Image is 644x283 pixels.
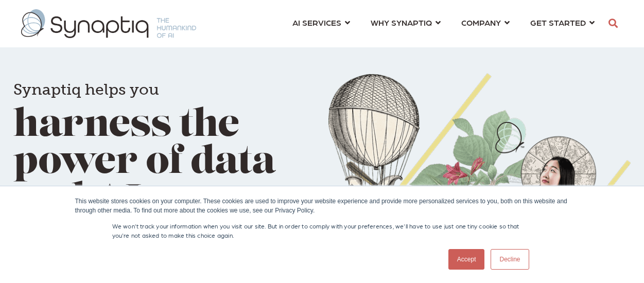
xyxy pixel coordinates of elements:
[461,15,501,29] span: COMPANY
[112,221,532,240] p: We won't track your information when you visit our site. But in order to comply with your prefere...
[448,249,485,270] a: Accept
[292,13,350,32] a: AI SERVICES
[13,67,316,219] h1: harness the power of data and AI
[461,13,510,32] a: COMPANY
[491,249,529,270] a: Decline
[530,15,586,29] span: GET STARTED
[75,197,569,215] div: This website stores cookies on your computer. These cookies are used to improve your website expe...
[371,13,441,32] a: WHY SYNAPTIQ
[371,15,432,29] span: WHY SYNAPTIQ
[530,13,595,32] a: GET STARTED
[21,9,196,38] img: synaptiq logo-1
[13,80,159,99] span: Synaptiq helps you
[282,5,605,42] nav: menu
[292,15,341,29] span: AI SERVICES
